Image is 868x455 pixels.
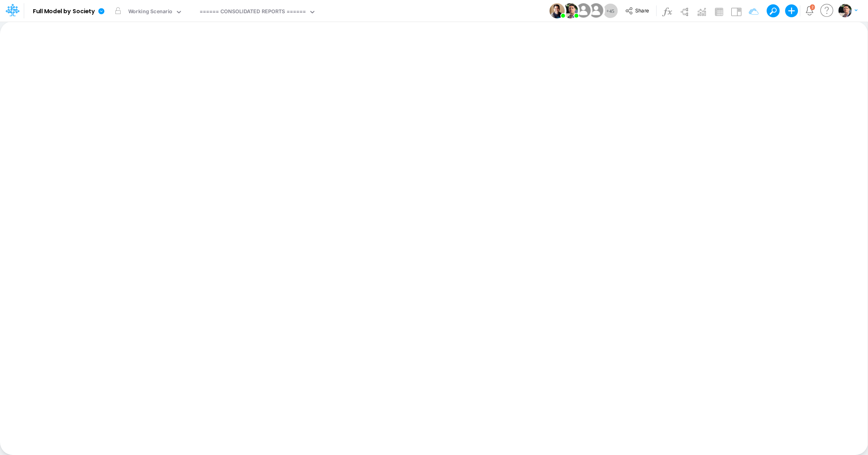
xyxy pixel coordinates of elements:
span: + 45 [606,8,614,14]
div: ====== CONSOLIDATED REPORTS ====== [200,8,306,17]
span: Share [635,7,649,13]
img: User Image Icon [587,2,605,20]
a: Notifications [805,6,814,15]
div: 2 unread items [811,5,813,9]
button: Share [621,5,654,17]
img: User Image Icon [574,2,592,20]
b: Full Model by Society [33,8,95,15]
div: Working Scenario [128,8,173,17]
img: User Image Icon [563,3,578,18]
img: User Image Icon [549,3,565,18]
